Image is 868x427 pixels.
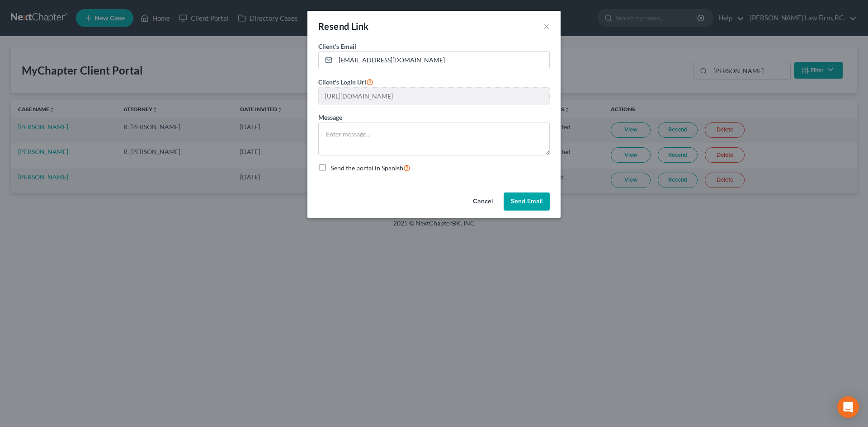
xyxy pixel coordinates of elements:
[335,52,549,69] input: Enter email...
[543,21,550,32] button: ×
[318,42,356,50] span: Client's Email
[504,192,550,211] button: Send Email
[318,76,373,87] label: Client's Login Url
[319,88,549,105] input: --
[331,164,403,172] span: Send the portal in Spanish
[837,396,859,418] div: Open Intercom Messenger
[466,192,500,211] button: Cancel
[318,20,368,33] div: Resend Link
[318,113,342,122] label: Message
